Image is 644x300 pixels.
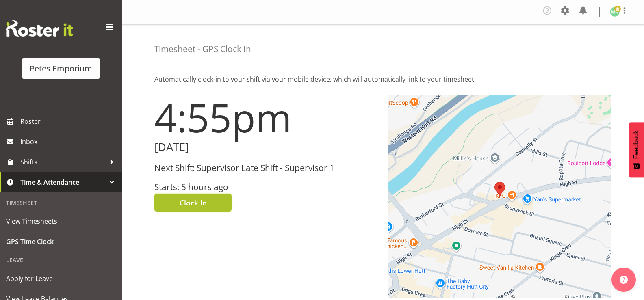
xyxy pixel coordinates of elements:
button: Feedback - Show survey [629,122,644,177]
img: melanie-richardson713.jpg [610,7,620,17]
div: Timesheet [2,194,120,211]
h3: Starts: 5 hours ago [154,182,378,192]
span: Clock In [180,197,207,208]
span: Roster [20,115,118,127]
span: GPS Time Clock [6,235,116,248]
h4: Timesheet - GPS Clock In [154,44,251,54]
button: Clock In [154,194,232,212]
a: View Timesheets [2,211,120,231]
p: Automatically clock-in to your shift via your mobile device, which will automatically link to you... [154,74,611,84]
img: Rosterit website logo [6,20,73,37]
span: Shifts [20,156,106,168]
img: help-xxl-2.png [620,276,628,284]
div: Leave [2,252,120,268]
a: GPS Time Clock [2,231,120,252]
h3: Next Shift: Supervisor Late Shift - Supervisor 1 [154,163,378,173]
span: Apply for Leave [6,272,116,285]
div: Petes Emporium [30,63,92,75]
h1: 4:55pm [154,95,378,139]
span: Inbox [20,136,118,148]
h2: [DATE] [154,141,378,153]
span: Time & Attendance [20,176,106,188]
a: Apply for Leave [2,268,120,289]
span: Feedback [633,130,640,159]
span: View Timesheets [6,215,116,227]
